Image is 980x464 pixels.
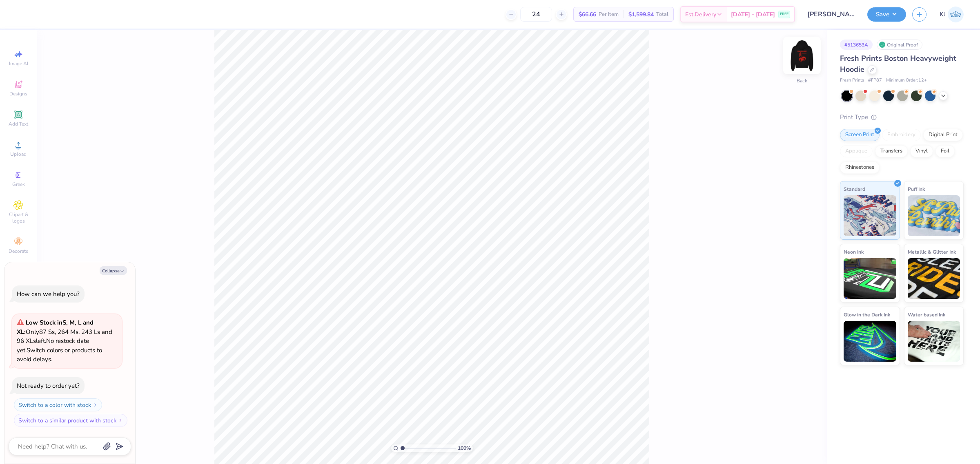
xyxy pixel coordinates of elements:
span: Clipart & logos [4,211,33,224]
button: Save [867,7,906,22]
span: Water based Ink [908,310,945,319]
button: Switch to a similar product with stock [14,414,127,427]
span: Puff Ink [908,185,925,193]
div: Original Proof [877,40,922,50]
button: Collapse [100,266,127,275]
button: Switch to a color with stock [14,398,102,411]
span: Upload [10,151,27,157]
span: $1,599.84 [628,10,654,19]
div: Embroidery [882,129,921,141]
span: Designs [9,91,27,97]
img: Metallic & Glitter Ink [908,258,960,299]
span: Metallic & Glitter Ink [908,247,956,256]
div: Digital Print [923,129,963,141]
span: KJ [940,10,946,19]
img: Glow in the Dark Ink [844,321,896,362]
img: Kendra Jingco [948,7,964,22]
span: Image AI [9,60,28,67]
a: KJ [940,7,964,22]
span: FREE [780,11,788,17]
img: Water based Ink [908,321,960,362]
span: No restock date yet. [17,337,89,354]
span: Fresh Prints [840,77,864,84]
span: Glow in the Dark Ink [844,310,890,319]
div: Vinyl [910,145,933,157]
span: Fresh Prints Boston Heavyweight Hoodie [840,53,956,74]
div: Foil [935,145,955,157]
img: Switch to a color with stock [93,402,98,407]
div: How can we help you? [17,290,80,298]
span: Total [656,10,668,19]
input: Untitled Design [801,6,861,22]
span: Add Text [9,121,28,127]
img: Standard [844,195,896,236]
span: Est. Delivery [685,10,716,19]
span: $66.66 [579,10,596,19]
div: Print Type [840,113,964,122]
span: Standard [844,185,865,193]
input: – – [520,7,552,22]
span: Greek [12,181,25,188]
img: Puff Ink [908,195,960,236]
span: # FP87 [868,77,882,84]
span: Per Item [599,10,619,19]
span: Only 87 Ss, 264 Ms, 243 Ls and 96 XLs left. Switch colors or products to avoid delays. [17,318,112,363]
div: Back [797,77,807,84]
span: Minimum Order: 12 + [886,77,927,84]
img: Neon Ink [844,258,896,299]
img: Switch to a similar product with stock [118,418,123,423]
div: Screen Print [840,129,880,141]
div: Applique [840,145,873,157]
div: Rhinestones [840,161,880,174]
div: Transfers [875,145,908,157]
strong: Low Stock in S, M, L and XL : [17,318,94,336]
span: 100 % [458,444,471,452]
img: Back [786,39,818,72]
span: [DATE] - [DATE] [731,10,775,19]
span: Neon Ink [844,247,864,256]
div: Not ready to order yet? [17,382,80,390]
span: Decorate [9,248,28,254]
div: # 513653A [840,40,873,50]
